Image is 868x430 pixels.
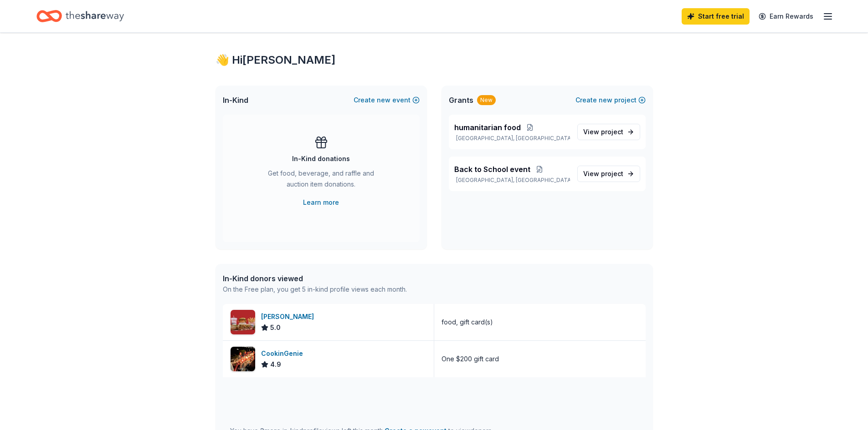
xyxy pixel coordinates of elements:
div: One $200 gift card [442,354,499,364]
a: Earn Rewards [753,8,819,25]
span: Back to School event [454,164,530,175]
div: Get food, beverage, and raffle and auction item donations. [259,168,383,193]
span: 4.9 [270,359,281,370]
button: Createnewevent [354,95,420,106]
p: [GEOGRAPHIC_DATA], [GEOGRAPHIC_DATA] [454,177,570,184]
span: 5.0 [270,322,281,333]
span: View [583,168,623,179]
span: new [599,95,612,106]
img: Image for CookinGenie [231,347,255,371]
span: project [601,128,623,136]
button: Createnewproject [575,95,646,106]
div: food, gift card(s) [442,317,493,328]
span: View [583,126,623,137]
div: New [477,95,496,105]
span: humanitarian food [454,122,521,133]
a: Home [36,5,124,27]
span: project [601,170,623,177]
div: [PERSON_NAME] [261,311,318,322]
div: On the Free plan, you get 5 in-kind profile views each month. [223,284,407,295]
div: CookinGenie [261,348,307,359]
span: new [377,95,390,106]
a: View project [577,166,640,182]
img: Image for Portillo's [231,310,255,334]
a: View project [577,124,640,140]
div: In-Kind donors viewed [223,273,407,284]
span: In-Kind [223,95,248,106]
div: 👋 Hi [PERSON_NAME] [216,53,653,67]
span: Grants [449,95,473,106]
p: [GEOGRAPHIC_DATA], [GEOGRAPHIC_DATA] [454,135,570,142]
a: Learn more [303,197,339,208]
a: Start free trial [682,8,750,25]
div: In-Kind donations [292,153,350,164]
